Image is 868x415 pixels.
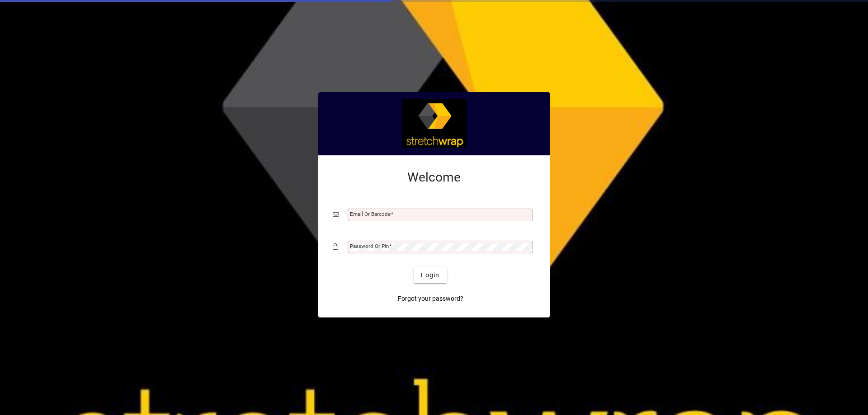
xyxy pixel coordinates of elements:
a: Forgot your password? [394,290,467,307]
span: Forgot your password? [398,294,463,303]
span: Login [421,270,439,280]
mat-label: Email or Barcode [350,211,391,217]
button: Login [414,267,447,283]
h2: Welcome [333,170,535,185]
mat-label: Password or Pin [350,243,389,249]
